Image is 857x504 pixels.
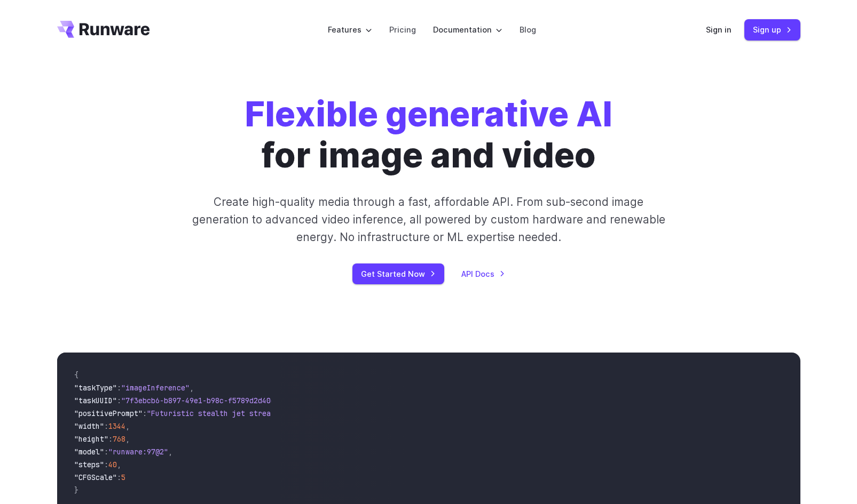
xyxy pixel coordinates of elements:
span: "height" [74,434,108,444]
span: : [117,473,121,482]
span: , [117,460,121,469]
span: "width" [74,421,104,431]
strong: Flexible generative AI [245,93,612,134]
span: : [104,447,108,457]
span: } [74,485,78,495]
span: , [168,447,172,457]
span: , [190,383,194,393]
span: 40 [108,460,117,469]
span: 1344 [108,421,125,431]
span: : [108,434,113,444]
span: "imageInference" [121,383,190,393]
span: { [74,370,78,380]
span: : [143,409,147,418]
span: , [125,421,130,431]
a: Pricing [389,23,416,36]
span: "taskType" [74,383,117,393]
span: : [117,383,121,393]
a: Blog [520,23,536,36]
a: Get Started Now [352,263,444,284]
span: "steps" [74,460,104,469]
a: Sign up [744,19,800,40]
span: , [125,434,130,444]
span: 768 [113,434,125,444]
span: "positivePrompt" [74,409,143,418]
label: Documentation [433,23,502,36]
a: Sign in [706,23,732,36]
p: Create high-quality media through a fast, affordable API. From sub-second image generation to adv... [191,193,666,246]
span: 5 [121,473,125,482]
span: : [117,396,121,405]
span: "CFGScale" [74,473,117,482]
span: "Futuristic stealth jet streaking through a neon-lit cityscape with glowing purple exhaust" [147,409,536,418]
a: API Docs [461,268,505,280]
a: Go to / [57,21,150,38]
span: "7f3ebcb6-b897-49e1-b98c-f5789d2d40d7" [121,396,284,405]
span: "taskUUID" [74,396,117,405]
span: : [104,460,108,469]
span: : [104,421,108,431]
span: "runware:97@2" [108,447,168,457]
h1: for image and video [245,94,612,176]
span: "model" [74,447,104,457]
label: Features [328,23,372,36]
